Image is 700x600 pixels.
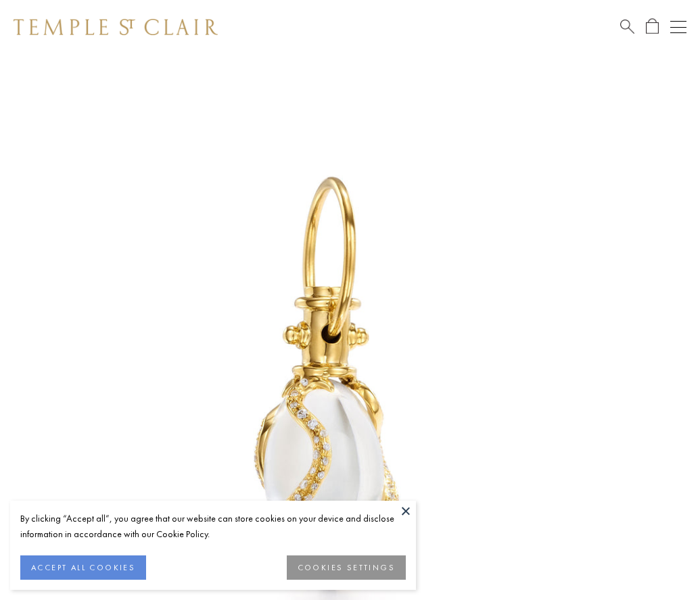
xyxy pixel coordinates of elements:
[670,19,686,35] button: Open navigation
[287,555,406,580] button: COOKIES SETTINGS
[20,511,406,542] div: By clicking “Accept all”, you agree that our website can store cookies on your device and disclos...
[20,555,146,580] button: ACCEPT ALL COOKIES
[620,18,634,35] a: Search
[646,18,659,35] a: Open Shopping Bag
[14,19,218,35] img: Temple St. Clair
